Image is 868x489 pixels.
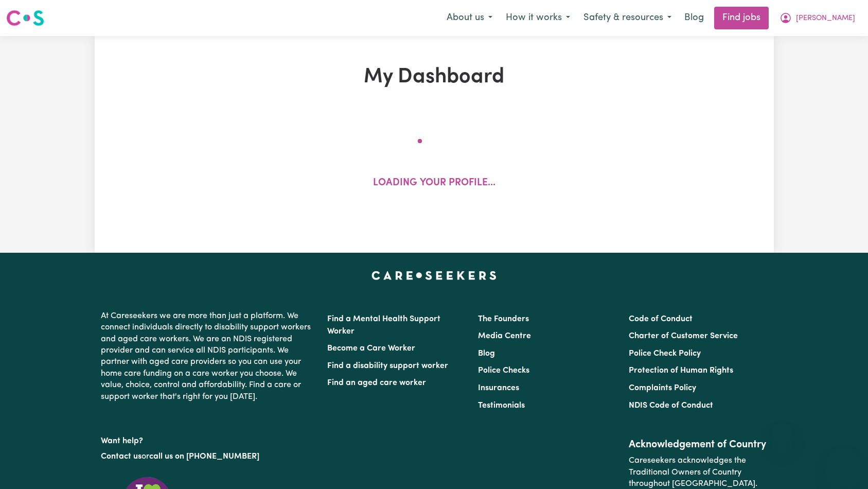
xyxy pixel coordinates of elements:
[327,379,426,387] a: Find an aged care worker
[772,423,792,444] iframe: Close message
[478,315,529,323] a: The Founders
[101,447,315,466] p: or
[773,7,862,29] button: My Account
[629,350,701,358] a: Police Check Policy
[678,7,710,29] a: Blog
[629,401,713,410] a: NDIS Code of Conduct
[714,7,769,29] a: Find jobs
[629,439,767,451] h2: Acknowledgement of Country
[327,362,448,370] a: Find a disability support worker
[440,7,499,29] button: About us
[796,13,855,24] span: [PERSON_NAME]
[6,9,44,27] img: Careseekers logo
[149,452,259,461] a: call us on [PHONE_NUMBER]
[478,350,495,358] a: Blog
[478,366,529,375] a: Police Checks
[101,431,315,447] p: Want help?
[478,401,525,410] a: Testimonials
[373,176,495,191] p: Loading your profile...
[478,332,531,340] a: Media Centre
[629,332,738,340] a: Charter of Customer Service
[478,384,519,392] a: Insurances
[577,7,678,29] button: Safety & resources
[327,344,415,353] a: Become a Care Worker
[629,384,696,392] a: Complaints Policy
[499,7,577,29] button: How it works
[101,306,315,407] p: At Careseekers we are more than just a platform. We connect individuals directly to disability su...
[101,452,141,461] a: Contact us
[629,366,733,375] a: Protection of Human Rights
[371,271,497,280] a: Careseekers home page
[827,448,860,481] iframe: Button to launch messaging window
[327,315,440,336] a: Find a Mental Health Support Worker
[629,315,693,323] a: Code of Conduct
[214,65,654,90] h1: My Dashboard
[6,6,44,30] a: Careseekers logo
